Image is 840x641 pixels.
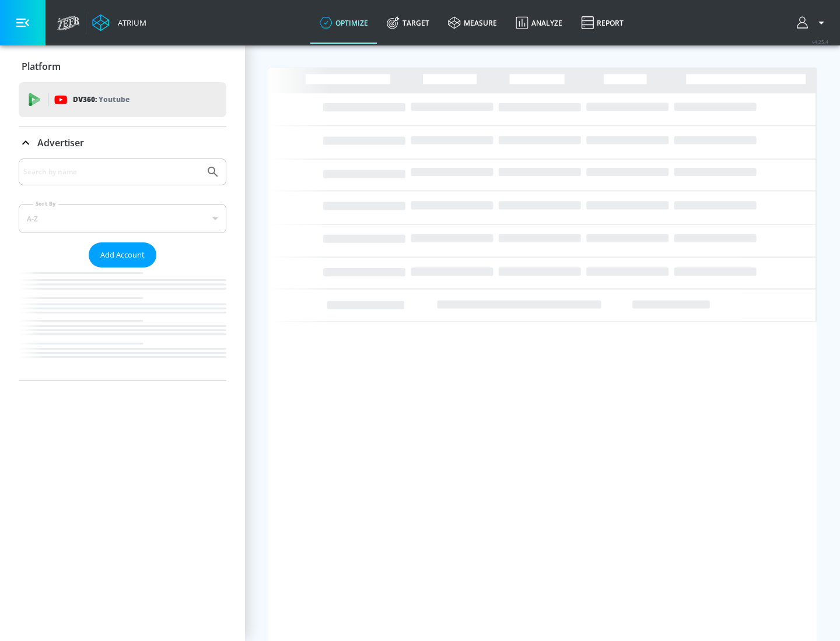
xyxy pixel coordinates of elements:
a: Target [377,2,439,44]
a: measure [439,2,506,44]
label: Sort By [33,200,58,207]
div: Advertiser [19,126,226,159]
div: Platform [19,50,226,83]
div: Advertiser [19,159,226,381]
p: Youtube [99,93,129,105]
div: A-Z [19,204,226,233]
a: Analyze [506,2,572,44]
div: Atrium [113,17,146,28]
nav: list of Advertiser [19,267,226,381]
span: v 4.25.4 [812,38,828,45]
a: Atrium [92,14,146,31]
button: Add Account [89,242,156,267]
input: Search by name [23,164,200,179]
a: optimize [310,2,377,44]
div: DV360: Youtube [19,82,226,117]
p: Advertiser [37,136,84,149]
a: Report [572,2,633,44]
p: Platform [22,60,61,73]
p: DV360: [73,93,129,106]
span: Add Account [100,248,145,262]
